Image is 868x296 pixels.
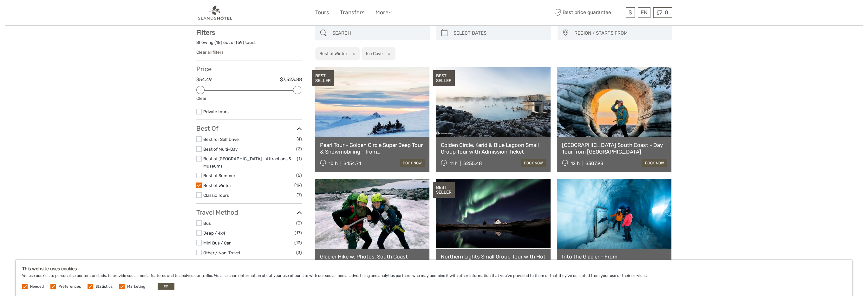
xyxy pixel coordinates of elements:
a: [GEOGRAPHIC_DATA] South Coast - Day Tour from [GEOGRAPHIC_DATA] [562,142,667,155]
a: Other / Non-Travel [203,250,240,255]
h2: Ice Cave [366,51,383,56]
a: Best of Multi-Day [203,147,238,152]
a: More [375,8,392,17]
input: SEARCH [330,28,427,39]
strong: Filters [196,29,215,36]
div: EN [638,7,650,18]
button: x [348,50,357,57]
div: Clear [196,95,302,101]
button: x [384,50,392,57]
label: 18 [216,39,221,45]
h3: Best Of [196,125,302,132]
span: $ [629,9,632,16]
a: Pearl Tour - Golden Circle Super Jeep Tour & Snowmobiling - from [GEOGRAPHIC_DATA] [320,142,425,155]
div: $307.98 [585,161,604,166]
label: Needed [30,284,44,289]
span: (17) [295,229,302,237]
a: Clear all filters [196,50,224,55]
span: 10 h [329,161,338,166]
button: OK [158,283,174,290]
input: SELECT DATES [451,28,548,39]
a: Northern Lights Small Group Tour with Hot Cocoa & Free Photos [441,253,546,266]
button: REGION / STARTS FROM [571,28,669,38]
span: (4) [297,135,302,143]
a: Jeep / 4x4 [203,231,225,236]
h5: This website uses cookies [22,266,846,272]
img: 1298-aa34540a-eaca-4c1b-b063-13e4b802c612_logo_small.png [196,5,233,20]
h3: Price [196,65,302,73]
a: Glacier Hike w. Photos, South Coast Waterfalls & [GEOGRAPHIC_DATA] [320,253,425,266]
a: book now [400,159,425,167]
div: BEST SELLER [433,70,455,86]
span: (13) [294,239,302,246]
span: 11 h [450,161,458,166]
a: Best of Winter [203,183,231,188]
span: (2) [296,145,302,153]
label: Marketing [127,284,145,289]
div: $255.48 [463,161,482,166]
span: (7) [297,191,302,199]
label: Preferences [58,284,81,289]
span: (3) [296,219,302,227]
label: Statistics [95,284,113,289]
a: Into the Glacier - From [GEOGRAPHIC_DATA] [562,253,667,266]
a: Best of Summer [203,173,235,178]
label: 59 [238,39,243,45]
span: 0 [664,9,669,16]
div: We use cookies to personalise content and ads, to provide social media features and to analyse ou... [16,260,852,296]
a: Bus [203,221,211,226]
div: BEST SELLER [312,70,334,86]
label: $54.49 [196,76,212,83]
a: book now [642,159,667,167]
a: Private tours [203,109,229,114]
span: (19) [294,182,302,189]
a: Golden Circle, Kerid & Blue Lagoon Small Group Tour with Admission Ticket [441,142,546,155]
a: Best of [GEOGRAPHIC_DATA] - Attractions & Museums [203,156,291,169]
a: Mini Bus / Car [203,240,231,245]
label: $7,523.88 [280,76,302,83]
a: Best for Self Drive [203,137,239,142]
a: Tours [315,8,329,17]
span: (5) [296,172,302,179]
span: (1) [297,155,302,162]
span: 12 h [571,161,580,166]
div: $454.74 [343,161,361,166]
a: Transfers [340,8,365,17]
span: (3) [296,249,302,256]
h2: Best of Winter [319,51,347,56]
span: Best price guarantee [553,7,624,18]
a: book now [521,159,546,167]
h3: Travel Method [196,209,302,216]
div: BEST SELLER [433,182,455,198]
a: Classic Tours [203,193,229,198]
div: Showing ( ) out of ( ) tours [196,39,302,49]
span: (23) [294,259,302,266]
